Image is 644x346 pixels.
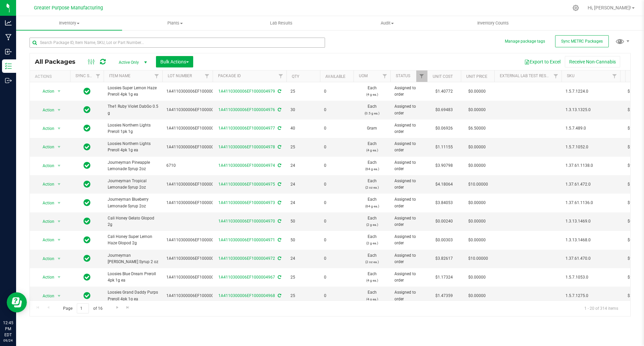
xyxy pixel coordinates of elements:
[324,88,350,95] span: 0
[34,5,103,11] span: Greater Purpose Manufacturing
[358,296,386,302] p: (4 g ea.)
[358,125,386,132] span: Gram
[55,180,63,189] span: select
[84,273,91,282] span: In Sync
[566,144,616,150] span: 1.5.7.1052.0
[277,293,281,298] span: Sync from Compliance System
[566,218,616,225] span: 1.3.13.1469.0
[555,35,609,47] button: Sync METRC Packages
[358,166,386,172] p: (64 g ea.)
[122,16,228,30] a: Plants
[358,159,386,172] span: Each
[566,200,616,206] span: 1.37.61.1136.0
[566,88,616,95] span: 1.5.7.1224.0
[465,161,489,170] span: $0.00000
[468,20,518,26] span: Inventory Counts
[166,162,209,169] span: 6710
[624,254,644,263] span: $91.83
[218,200,275,205] a: 1A4110300006EF1000004973
[261,20,302,26] span: Lab Results
[358,215,386,228] span: Each
[324,200,350,206] span: 0
[566,255,616,262] span: 1.37.61.470.0
[394,252,423,265] span: Assigned to order
[55,124,63,133] span: select
[55,105,63,115] span: select
[394,103,423,116] span: Assigned to order
[37,198,55,208] span: Action
[108,271,158,284] span: Loosies Blue Dream Preroll 4pk 1g ea
[5,34,12,41] inline-svg: Manufacturing
[624,142,644,152] span: $27.79
[567,73,575,78] a: SKU
[565,56,620,67] button: Receive Non-Cannabis
[84,105,91,114] span: In Sync
[624,291,644,301] span: $36.84
[16,20,122,26] span: Inventory
[55,217,63,226] span: select
[624,198,644,208] span: $92.17
[5,63,12,69] inline-svg: Inventory
[396,73,410,78] a: Status
[37,161,55,170] span: Action
[3,320,13,338] p: 12:45 PM EDT
[500,73,552,78] a: External Lab Test Result
[624,105,644,115] span: $20.84
[290,162,316,169] span: 24
[168,73,192,78] a: Lot Number
[358,240,386,246] p: (2 g ea.)
[520,56,565,67] button: Export to Excel
[358,271,386,284] span: Each
[290,88,316,95] span: 25
[55,273,63,282] span: select
[290,107,316,113] span: 30
[324,144,350,150] span: 0
[166,274,223,281] span: 1A4110300006EF1000002456
[358,141,386,153] span: Each
[624,123,641,133] span: $2.77
[290,218,316,225] span: 50
[55,87,63,96] span: select
[465,235,489,245] span: $0.00000
[55,161,63,170] span: select
[166,255,223,262] span: 1A4110300006EF1000002071
[466,74,487,79] a: Unit Price
[277,89,281,94] span: Sync from Compliance System
[427,250,461,268] td: $3.82617
[16,16,122,30] a: Inventory
[624,161,644,170] span: $93.79
[166,293,223,299] span: 1A4110300006EF1000006515
[277,238,281,242] span: Sync from Compliance System
[433,74,453,79] a: Unit Cost
[3,338,13,343] p: 09/24
[427,157,461,175] td: $3.90798
[465,273,489,282] span: $0.00000
[277,126,281,131] span: Sync from Compliance System
[84,161,91,170] span: In Sync
[290,293,316,299] span: 25
[566,125,616,132] span: 1.5.7.489.0
[394,215,423,228] span: Assigned to order
[218,145,275,149] a: 1A4110300006EF1000004978
[123,303,133,312] a: Go to the last page
[324,237,350,243] span: 0
[84,123,91,133] span: In Sync
[394,141,423,153] span: Assigned to order
[112,303,122,312] a: Go to the next page
[218,107,275,112] a: 1A4110300006EF1000004976
[55,291,63,301] span: select
[394,271,423,284] span: Assigned to order
[166,181,223,188] span: 1A4110300006EF1000002497
[84,254,91,263] span: In Sync
[166,237,223,243] span: 1A4110300006EF1000007499
[277,182,281,187] span: Sync from Compliance System
[277,219,281,224] span: Sync from Compliance System
[84,87,91,96] span: In Sync
[358,196,386,209] span: Each
[394,159,423,172] span: Assigned to order
[277,107,281,112] span: Sync from Compliance System
[55,235,63,245] span: select
[624,235,641,245] span: $0.15
[394,85,423,98] span: Assigned to order
[566,237,616,243] span: 1.3.13.1468.0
